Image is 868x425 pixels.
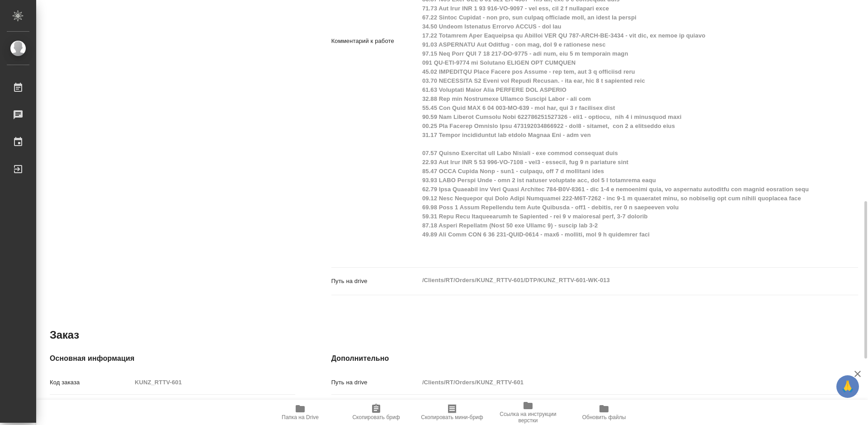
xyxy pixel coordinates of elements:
[840,377,855,396] span: 🙏
[490,400,566,425] button: Ссылка на инструкции верстки
[50,353,295,364] h4: Основная информация
[331,37,419,46] p: Комментарий к работе
[582,414,626,420] span: Обновить файлы
[331,378,419,387] p: Путь на drive
[419,273,814,288] textarea: /Clients/RT/Orders/KUNZ_RTTV-601/DTP/KUNZ_RTTV-601-WK-013
[338,400,414,425] button: Скопировать бриф
[132,376,295,389] input: Пустое поле
[262,400,338,425] button: Папка на Drive
[566,400,642,425] button: Обновить файлы
[414,400,490,425] button: Скопировать мини-бриф
[352,414,400,420] span: Скопировать бриф
[50,328,79,342] h2: Заказ
[331,277,419,286] p: Путь на drive
[421,414,483,420] span: Скопировать мини-бриф
[50,378,132,387] p: Код заказа
[331,353,858,364] h4: Дополнительно
[419,376,814,389] input: Пустое поле
[282,414,319,420] span: Папка на Drive
[836,375,859,398] button: 🙏
[495,411,561,424] span: Ссылка на инструкции верстки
